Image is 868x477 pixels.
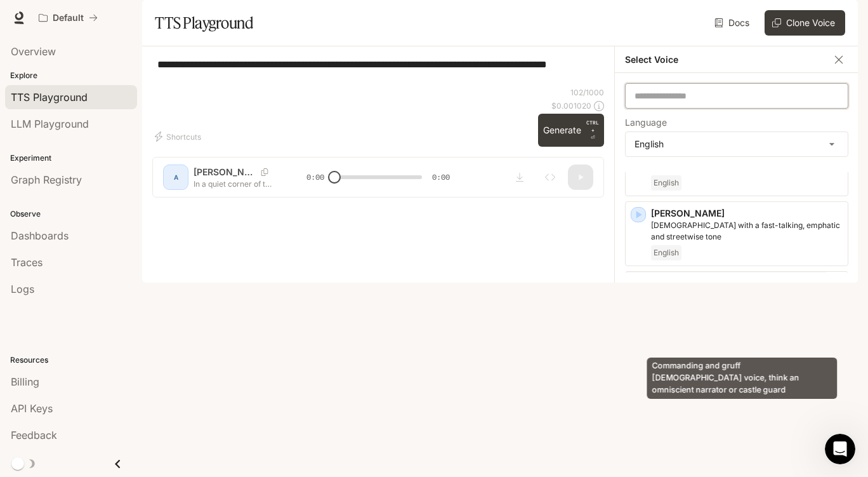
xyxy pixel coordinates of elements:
a: Docs [712,10,754,36]
button: Shortcuts [152,126,206,147]
p: $ 0.001020 [551,100,591,111]
p: CTRL + [586,119,599,134]
p: 102 / 1000 [570,87,604,98]
button: All workspaces [33,5,103,30]
p: Male with a fast-talking, emphatic and streetwise tone [651,220,843,243]
p: ⏎ [586,119,599,142]
p: Language [625,118,667,127]
h1: TTS Playground [155,10,253,36]
button: GenerateCTRL +⏎ [538,114,604,147]
div: Commanding and gruff [DEMOGRAPHIC_DATA] voice, think an omniscient narrator or castle guard [647,358,838,399]
span: English [651,175,681,191]
div: English [626,132,848,156]
p: Default [53,13,84,24]
iframe: Intercom live chat [825,434,855,464]
p: [PERSON_NAME] [651,207,843,220]
span: English [651,245,681,260]
button: Clone Voice [765,10,845,36]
